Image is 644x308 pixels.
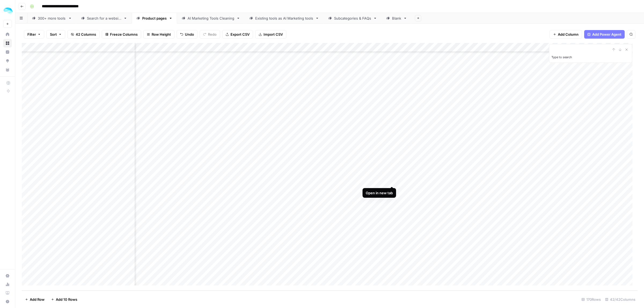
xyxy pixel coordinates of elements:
[56,297,77,302] span: Add 10 Rows
[30,297,45,302] span: Add Row
[208,32,217,37] span: Redo
[142,16,167,21] div: Product pages
[177,13,245,24] a: AI Marketing Tools Cleaning
[67,30,100,39] button: 42 Columns
[579,295,603,304] div: 170 Rows
[255,30,286,39] button: Import CSV
[87,16,121,21] div: Search for a website
[200,30,220,39] button: Redo
[185,32,194,37] span: Undo
[264,32,283,37] span: Import CSV
[255,16,313,21] div: Existing tools as AI Marketing tools
[3,39,12,47] a: Browse
[324,13,382,24] a: Subcategories & FAQs
[102,30,141,39] button: Freeze Columns
[558,32,579,37] span: Add Column
[222,30,253,39] button: Export CSV
[22,295,48,304] button: Add Row
[3,57,12,65] a: Opportunities
[3,289,12,297] a: Learning Hub
[38,16,66,21] div: 300+ more tools
[550,30,582,39] button: Add Column
[76,13,132,24] a: Search for a website
[46,30,65,39] button: Sort
[177,30,197,39] button: Undo
[110,32,138,37] span: Freeze Columns
[3,65,12,74] a: Your Data
[3,30,12,39] a: Home
[603,295,638,304] div: 42/42 Columns
[623,46,630,53] button: Close Search
[3,4,12,18] button: Workspace: ColdiQ
[50,32,57,37] span: Sort
[76,32,96,37] span: 42 Columns
[382,13,412,24] a: Blank
[24,30,44,39] button: Filter
[152,32,171,37] span: Row Height
[143,30,174,39] button: Row Height
[230,32,250,37] span: Export CSV
[592,32,621,37] span: Add Power Agent
[3,6,13,16] img: ColdiQ Logo
[334,16,371,21] div: Subcategories & FAQs
[27,13,76,24] a: 300+ more tools
[48,295,80,304] button: Add 10 Rows
[3,297,12,306] button: Help + Support
[3,280,12,289] a: Usage
[3,272,12,280] a: Settings
[27,32,36,37] span: Filter
[3,48,12,56] a: Insights
[132,13,177,24] a: Product pages
[392,16,401,21] div: Blank
[366,190,393,196] div: Open in new tab
[245,13,324,24] a: Existing tools as AI Marketing tools
[188,16,234,21] div: AI Marketing Tools Cleaning
[584,30,625,39] button: Add Power Agent
[551,55,572,59] label: Type to search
